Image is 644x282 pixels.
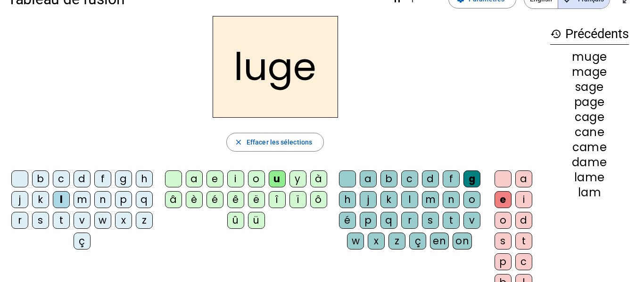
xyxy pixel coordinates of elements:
div: i [515,191,532,208]
div: ü [248,212,265,229]
div: j [360,191,377,208]
div: on [453,233,472,250]
div: h [136,170,153,187]
div: k [32,191,49,208]
div: î [269,191,286,208]
div: k [380,191,397,208]
div: x [368,233,385,250]
div: a [515,170,532,187]
h3: Précédents [550,24,629,45]
div: ô [310,191,327,208]
div: p [115,191,132,208]
button: Effacer les sélections [226,133,324,152]
div: m [422,191,439,208]
div: s [422,212,439,229]
div: a [186,170,203,187]
div: ç [409,233,426,250]
div: dame [550,157,629,168]
div: v [463,212,480,229]
div: p [495,253,512,270]
div: é [206,191,223,208]
div: c [401,170,418,187]
div: came [550,142,629,153]
div: u [269,170,286,187]
div: r [401,212,418,229]
div: t [53,212,70,229]
div: cage [550,112,629,123]
div: i [227,170,244,187]
div: sage [550,81,629,93]
div: v [74,212,91,229]
span: Effacer les sélections [247,137,312,148]
div: l [53,191,70,208]
div: mage [550,66,629,78]
div: muge [550,51,629,63]
div: o [463,191,480,208]
div: y [289,170,306,187]
div: d [74,170,91,187]
div: à [310,170,327,187]
h2: luge [213,16,338,118]
div: f [94,170,111,187]
div: b [380,170,397,187]
div: t [515,233,532,250]
div: n [443,191,460,208]
div: ï [289,191,306,208]
div: e [495,191,512,208]
div: g [115,170,132,187]
div: en [430,233,449,250]
div: f [443,170,460,187]
mat-icon: close [234,138,243,146]
div: page [550,97,629,108]
div: j [11,191,28,208]
div: è [186,191,203,208]
div: l [401,191,418,208]
div: h [339,191,356,208]
div: o [495,212,512,229]
mat-icon: history [550,28,561,40]
div: e [206,170,223,187]
div: d [515,212,532,229]
div: cane [550,127,629,138]
div: â [165,191,182,208]
div: ë [248,191,265,208]
div: lame [550,172,629,183]
div: r [11,212,28,229]
div: p [360,212,377,229]
div: z [388,233,405,250]
div: s [495,233,512,250]
div: q [136,191,153,208]
div: n [94,191,111,208]
div: t [443,212,460,229]
div: s [32,212,49,229]
div: ê [227,191,244,208]
div: g [463,170,480,187]
div: a [360,170,377,187]
div: b [32,170,49,187]
div: o [248,170,265,187]
div: ç [74,233,91,250]
div: é [339,212,356,229]
div: z [136,212,153,229]
div: c [515,253,532,270]
div: w [347,233,364,250]
div: lam [550,187,629,198]
div: û [227,212,244,229]
div: d [422,170,439,187]
div: q [380,212,397,229]
div: x [115,212,132,229]
div: c [53,170,70,187]
div: m [74,191,91,208]
div: w [94,212,111,229]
